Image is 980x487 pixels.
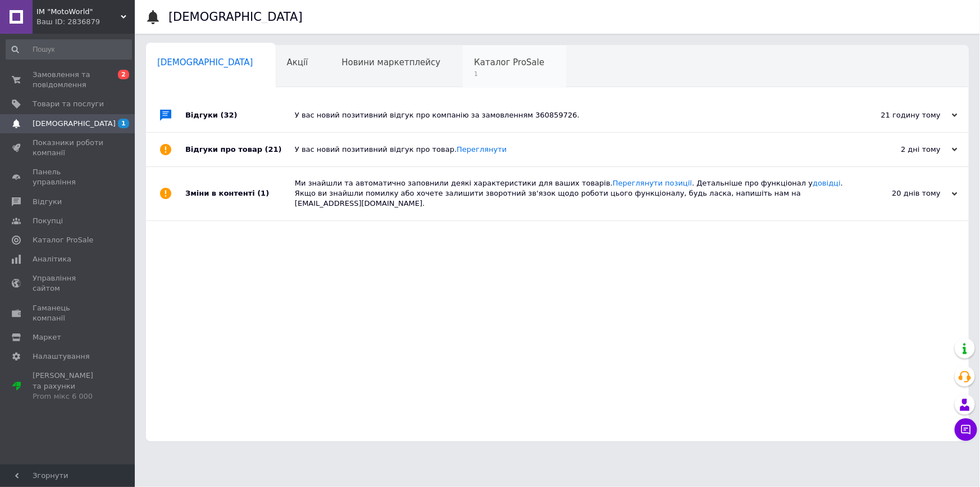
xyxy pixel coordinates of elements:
span: Каталог ProSale [474,57,544,67]
span: Акції [287,57,308,67]
button: Чат з покупцем [955,418,977,441]
span: Показники роботи компанії [33,138,104,158]
span: Покупці [33,216,63,226]
input: Пошук [6,39,132,60]
a: довідці [813,179,841,187]
span: Гаманець компанії [33,303,104,323]
span: Управління сайтом [33,273,104,294]
span: Товари та послуги [33,99,104,109]
div: Відгуки [185,98,295,132]
span: ІМ "MotoWorld" [37,7,121,17]
span: [PERSON_NAME] та рахунки [33,371,104,402]
h1: [DEMOGRAPHIC_DATA] [168,10,303,24]
div: У вас новий позитивний відгук про товар. [295,145,845,155]
a: Переглянути позиції [613,179,692,187]
span: Панель управління [33,167,104,187]
div: Ваш ID: 2836879 [37,17,135,27]
span: Маркет [33,332,61,342]
span: [DEMOGRAPHIC_DATA] [157,57,253,67]
a: Переглянути [457,145,507,154]
span: [DEMOGRAPHIC_DATA] [33,119,116,129]
span: Каталог ProSale [33,235,93,245]
span: (1) [257,189,269,197]
span: 1 [474,70,544,78]
div: Prom мікс 6 000 [33,391,104,402]
span: Замовлення та повідомлення [33,70,104,90]
div: 21 годину тому [845,110,958,120]
div: Ми знайшли та автоматично заповнили деякі характеристики для ваших товарів. . Детальніше про функ... [295,178,845,209]
span: Новини маркетплейсу [341,57,440,67]
span: Аналітика [33,254,71,264]
span: (21) [265,145,282,154]
span: 2 [118,70,129,79]
div: Зміни в контенті [185,167,295,220]
span: Налаштування [33,351,90,362]
div: 2 дні тому [845,145,958,155]
span: (32) [221,111,238,119]
span: 1 [118,119,129,128]
div: Відгуки про товар [185,133,295,166]
span: Відгуки [33,197,62,207]
div: У вас новий позитивний відгук про компанію за замовленням 360859726. [295,110,845,120]
div: 20 днів тому [845,188,958,199]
